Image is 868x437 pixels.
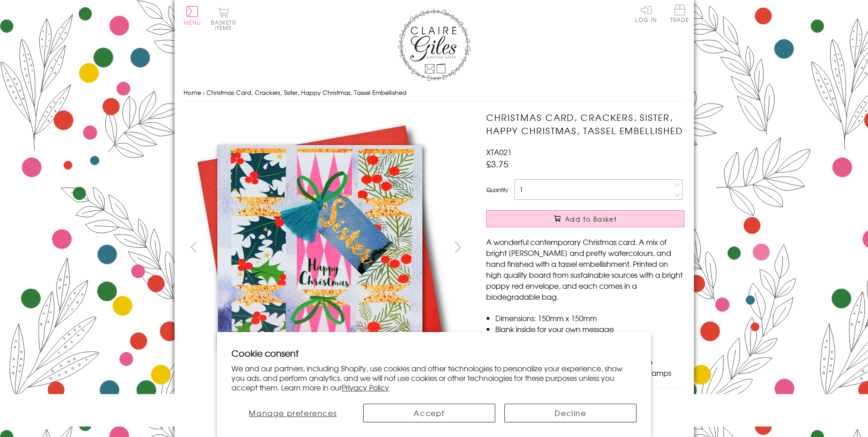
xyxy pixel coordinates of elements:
[203,88,205,97] span: ›
[495,312,684,323] li: Dimensions: 150mm x 150mm
[183,111,457,384] img: Christmas Card, Crackers, Sister, Happy Christmas, Tassel Embellished
[184,237,204,257] button: prev
[211,7,236,31] button: Basket0 items
[486,236,684,302] p: A wonderful contemporary Christmas card. A mix of bright [PERSON_NAME] and pretty watercolours, a...
[249,407,337,418] span: Manage preferences
[184,83,685,102] nav: breadcrumbs
[231,347,637,359] h2: Cookie consent
[468,111,741,385] img: Christmas Card, Crackers, Sister, Happy Christmas, Tassel Embellished
[486,157,508,170] span: £3.75
[670,5,689,22] span: Trade
[231,404,354,422] button: Manage preferences
[504,404,637,422] button: Decline
[398,9,471,81] img: Claire Giles Greetings Cards
[486,210,684,227] button: Add to Basket
[206,88,406,97] span: Christmas Card, Crackers, Sister, Happy Christmas, Tassel Embellished
[670,5,689,24] a: Trade
[184,18,201,26] span: Menu
[635,5,657,22] a: Log In
[486,186,508,194] label: Quantity
[447,237,468,257] button: next
[486,111,684,137] h1: Christmas Card, Crackers, Sister, Happy Christmas, Tassel Embellished
[495,323,684,334] li: Blank inside for your own message
[184,6,201,25] button: Menu
[342,382,389,393] a: Privacy Policy
[486,146,512,157] span: XTA021
[215,18,236,32] span: 0 items
[184,88,201,97] a: Home
[231,364,637,392] p: We and our partners, including Shopify, use cookies and other technologies to personalize your ex...
[363,404,495,422] button: Accept
[565,214,617,224] span: Add to Basket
